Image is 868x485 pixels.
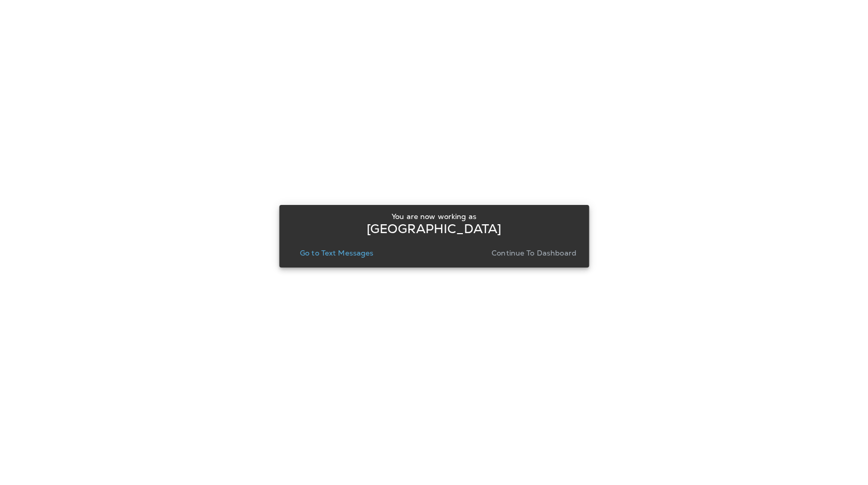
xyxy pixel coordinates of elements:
p: Go to Text Messages [300,249,374,257]
p: You are now working as [392,212,476,221]
p: [GEOGRAPHIC_DATA] [367,225,501,233]
button: Continue to Dashboard [487,246,581,260]
p: Continue to Dashboard [492,249,576,257]
button: Go to Text Messages [296,246,378,260]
